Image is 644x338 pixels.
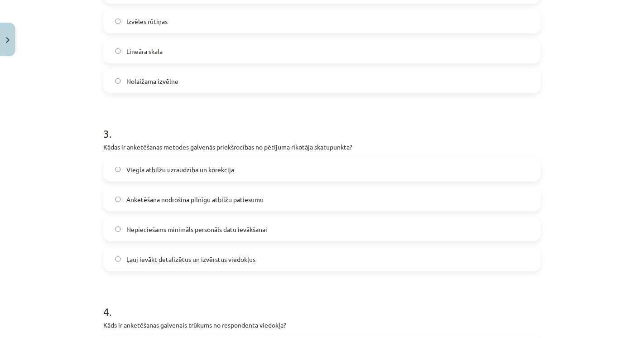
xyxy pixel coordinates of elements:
[126,225,267,234] span: Nepieciešams minimāls personāls datu ievākšanai
[115,78,121,84] input: Nolaižama izvēlne
[115,48,121,54] input: Lineāra skala
[115,167,121,173] input: Viegla atbilžu uzraudzība un korekcija
[103,142,541,152] p: Kādas ir anketēšanas metodes galvenās priekšrocības no pētījuma rīkotāja skatupunkta?
[6,37,10,43] img: icon-close-lesson-0947bae3869378f0d4975bcd49f059093ad1ed9edebbc8119c70593378902aed.svg
[115,227,121,232] input: Nepieciešams minimāls personāls datu ievākšanai
[115,19,121,24] input: Izvēles rūtiņas
[126,17,168,26] span: Izvēles rūtiņas
[126,195,264,204] span: Anketēšana nodrošina pilnīgu atbilžu patiesumu
[126,165,234,174] span: Viegla atbilžu uzraudzība un korekcija
[126,47,163,56] span: Lineāra skala
[126,77,178,86] span: Nolaižama izvēlne
[103,111,541,140] h1: 3 .
[115,197,121,203] input: Anketēšana nodrošina pilnīgu atbilžu patiesumu
[103,290,541,318] h1: 4 .
[115,256,121,262] input: Ļauj ievākt detalizētus un izvērstus viedokļus
[103,320,541,330] p: Kāds ir anketēšanas galvenais trūkums no respondenta viedokļa?
[126,255,255,264] span: Ļauj ievākt detalizētus un izvērstus viedokļus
